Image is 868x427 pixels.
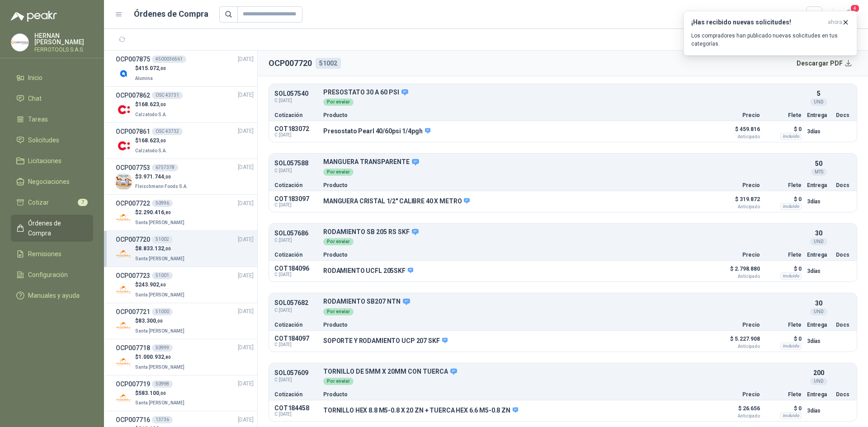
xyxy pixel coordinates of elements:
[135,328,184,333] span: Santa [PERSON_NAME]
[116,354,132,370] img: Company Logo
[116,210,132,225] img: Company Logo
[274,167,318,174] span: C: [DATE]
[691,19,824,26] h3: ¡Has recibido nuevas solicitudes!
[274,412,318,417] span: C: [DATE]
[715,263,760,279] p: $ 2.798.880
[116,102,132,117] img: Company Logo
[152,272,173,279] div: 51001
[807,405,830,416] p: 3 días
[269,57,312,70] h2: OCP007720
[323,158,802,166] p: MANGUERA TRANSPARENTE
[765,392,802,397] p: Flete
[135,317,186,325] p: $
[135,173,189,181] p: $
[715,322,760,328] p: Precio
[323,322,709,328] p: Producto
[715,252,760,258] p: Precio
[715,205,760,209] span: Anticipado
[323,169,354,176] div: Por enviar
[134,8,208,20] h1: Órdenes de Compra
[238,235,254,244] span: [DATE]
[11,90,93,107] a: Chat
[138,137,166,144] span: 168.623
[807,113,830,118] p: Entrega
[323,267,413,275] p: RODAMIENTO UCFL 205SKF
[238,272,254,280] span: [DATE]
[323,407,518,415] p: TORNILLO HEX 8.8 M5-0.8 X 20 ZN + TUERCA HEX 6.6 M5-0.8 ZN
[780,343,802,350] div: Incluido
[765,113,802,118] p: Flete
[164,246,171,251] span: ,00
[238,307,254,316] span: [DATE]
[323,127,430,136] p: Presostato Pearl 40/60psi 1/4pgh
[116,174,132,189] img: Company Logo
[238,380,254,388] span: [DATE]
[810,238,827,245] div: UND
[135,136,169,145] p: $
[116,390,132,406] img: Company Logo
[238,416,254,424] span: [DATE]
[28,291,80,300] span: Manuales y ayuda
[274,307,318,314] span: C: [DATE]
[28,249,61,259] span: Remisiones
[780,203,802,210] div: Incluido
[807,252,830,258] p: Entrega
[135,64,166,73] p: $
[238,91,254,99] span: [DATE]
[274,322,318,328] p: Cotización
[116,246,132,262] img: Company Logo
[116,163,150,173] h3: OCP007753
[11,34,28,51] img: Company Logo
[780,272,802,280] div: Incluido
[135,365,184,370] span: Santa [PERSON_NAME]
[135,244,186,253] p: $
[11,11,57,22] img: Logo peakr
[116,282,132,298] img: Company Logo
[116,138,132,154] img: Company Logo
[11,194,93,211] a: Cotizar7
[274,230,318,237] p: SOL057686
[135,281,186,289] p: $
[11,69,93,86] a: Inicio
[138,65,166,71] span: 415.072
[11,173,93,190] a: Negociaciones
[765,124,802,135] p: $ 0
[274,195,318,202] p: COT183097
[274,370,318,376] p: SOL057609
[274,160,318,167] p: SOL057588
[28,197,49,207] span: Cotizar
[138,101,166,108] span: 168.623
[836,113,851,118] p: Docs
[323,392,709,397] p: Producto
[159,102,166,107] span: ,00
[715,403,760,418] p: $ 26.656
[11,215,93,242] a: Órdenes de Compra
[715,124,760,139] p: $ 459.816
[156,319,163,324] span: ,00
[807,322,830,328] p: Entrega
[135,256,184,261] span: Santa [PERSON_NAME]
[780,133,802,140] div: Incluido
[116,54,150,64] h3: OCP007875
[135,76,153,81] span: Alumina
[274,265,318,272] p: COT184096
[765,252,802,258] p: Flete
[116,235,254,263] a: OCP00772051002[DATE] Company Logo$8.833.132,00Santa [PERSON_NAME]
[715,113,760,118] p: Precio
[116,307,150,317] h3: OCP007721
[152,236,173,243] div: 51002
[274,392,318,397] p: Cotización
[152,416,173,423] div: 13736
[78,199,88,206] span: 7
[715,414,760,418] span: Anticipado
[807,392,830,397] p: Entrega
[765,403,802,414] p: $ 0
[238,127,254,136] span: [DATE]
[323,99,354,106] div: Por enviar
[116,90,150,100] h3: OCP007862
[116,307,254,335] a: OCP00772151000[DATE] Company Logo$83.300,00Santa [PERSON_NAME]
[836,322,851,328] p: Docs
[164,355,171,360] span: ,80
[116,271,150,281] h3: OCP007723
[274,90,318,97] p: SOL057540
